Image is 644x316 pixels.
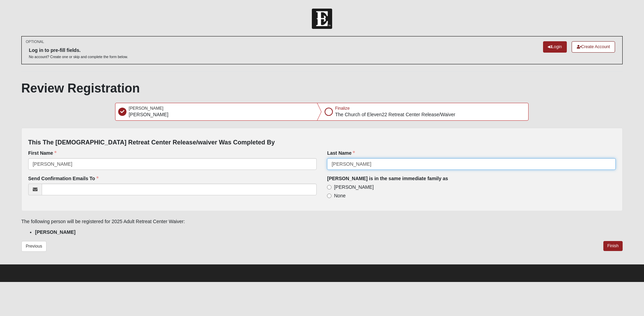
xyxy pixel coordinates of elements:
[334,184,374,190] span: [PERSON_NAME]
[26,39,44,44] small: OPTIONAL
[312,9,332,29] img: Church of Eleven22 Logo
[334,193,345,198] span: None
[335,106,349,111] span: Finalize
[28,150,57,156] label: First Name
[327,175,448,182] label: [PERSON_NAME] is in the same immediate family as
[28,175,99,182] label: Send Confirmation Emails To
[327,194,331,198] input: None
[29,54,128,59] p: No account? Create one or skip and complete the form below.
[129,106,163,111] span: [PERSON_NAME]
[129,111,168,118] p: [PERSON_NAME]
[21,241,47,252] button: Previous
[21,81,623,96] h1: Review Registration
[335,111,455,118] p: The Church of Eleven22 Retreat Center Release/Waiver
[543,41,567,53] a: Login
[327,150,355,156] label: Last Name
[572,41,615,53] a: Create Account
[28,139,616,146] h4: This The [DEMOGRAPHIC_DATA] Retreat Center Release/waiver Was Completed By
[35,229,75,235] strong: [PERSON_NAME]
[21,218,623,225] p: The following person will be registered for 2025 Adult Retreat Center Waiver:
[603,241,623,251] button: Finish
[327,185,331,189] input: [PERSON_NAME]
[29,47,128,53] h6: Log in to pre-fill fields.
